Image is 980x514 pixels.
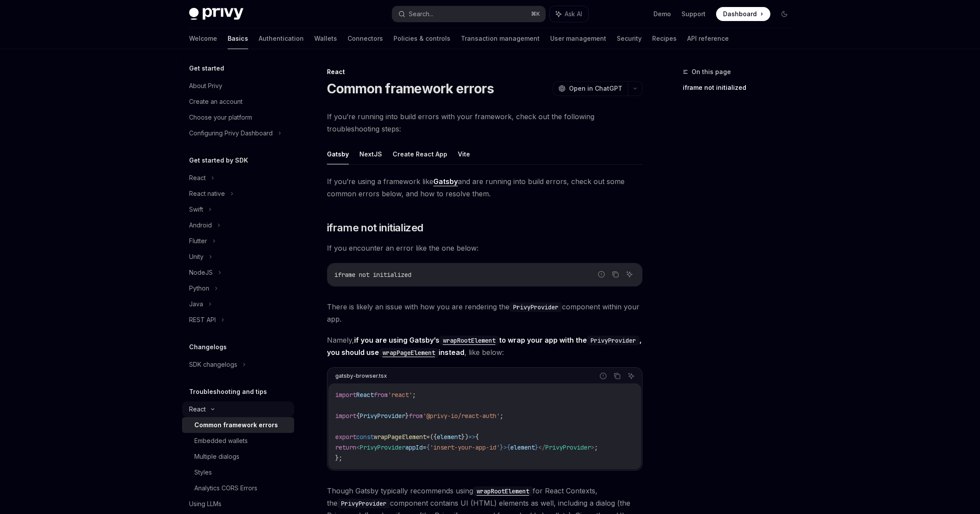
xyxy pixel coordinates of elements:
[335,454,342,462] span: };
[335,391,356,399] span: import
[681,10,706,18] a: Support
[653,10,671,18] a: Demo
[189,173,206,183] div: React
[360,443,405,451] span: PrivyProvider
[433,177,458,186] a: Gatsby
[189,404,206,415] div: React
[439,336,499,345] code: wrapRootElement
[509,302,562,312] code: PrivyProvider
[182,449,294,464] a: Multiple dialogs
[335,370,387,382] div: gatsby-browser.tsx
[189,204,203,215] div: Swift
[189,128,273,138] div: Configuring Privy Dashboard
[468,433,475,441] span: =>
[327,144,349,164] button: Gatsby
[189,283,209,294] div: Python
[423,443,426,451] span: =
[189,386,267,397] h5: Troubleshooting and tips
[473,486,533,495] a: wrapRootElement
[327,221,424,235] span: iframe not initialized
[348,28,383,49] a: Connectors
[687,28,729,49] a: API reference
[189,8,243,20] img: dark logo
[356,443,360,451] span: <
[189,267,213,278] div: NodeJS
[327,301,643,325] span: There is likely an issue with how you are rendering the component within your app.
[510,443,535,451] span: element
[374,391,388,399] span: from
[356,412,360,420] span: {
[500,443,503,451] span: }
[565,10,582,18] span: Ask AI
[337,499,390,508] code: PrivyProvider
[374,433,426,441] span: wrapPageElement
[335,443,356,451] span: return
[426,433,430,441] span: =
[194,467,212,478] div: Styles
[189,188,225,199] div: React native
[594,443,598,451] span: ;
[194,420,278,430] div: Common framework errors
[624,269,635,280] button: Ask AI
[550,6,588,22] button: Ask AI
[545,443,591,451] span: PrivyProvider
[503,443,507,451] span: >
[423,412,500,420] span: '@privy-io/react-auth'
[189,236,207,246] div: Flutter
[189,342,227,352] h5: Changelogs
[182,94,294,110] a: Create an account
[723,10,757,18] span: Dashboard
[327,81,494,96] h1: Common framework errors
[379,348,439,357] a: wrapPageElement
[550,28,606,49] a: User management
[652,28,677,49] a: Recipes
[189,315,216,325] div: REST API
[569,84,622,93] span: Open in ChatGPT
[327,242,643,254] span: If you encounter an error like the one below:
[437,433,461,441] span: element
[314,28,337,49] a: Wallets
[356,433,374,441] span: const
[189,155,248,166] h5: Get started by SDK
[194,451,239,462] div: Multiple dialogs
[189,63,224,74] h5: Get started
[182,496,294,512] a: Using LLMs
[461,28,540,49] a: Transaction management
[360,412,405,420] span: PrivyProvider
[412,391,416,399] span: ;
[439,336,499,344] a: wrapRootElement
[259,28,304,49] a: Authentication
[538,443,545,451] span: </
[553,81,628,96] button: Open in ChatGPT
[327,336,642,357] strong: if you are using Gatsby’s to wrap your app with the , you should use instead
[327,334,643,358] span: Namely, , like below:
[393,144,447,164] button: Create React App
[189,96,242,107] div: Create an account
[475,433,479,441] span: {
[182,78,294,94] a: About Privy
[189,252,204,262] div: Unity
[189,359,237,370] div: SDK changelogs
[597,370,609,382] button: Report incorrect code
[359,144,382,164] button: NextJS
[356,391,374,399] span: React
[189,499,221,509] div: Using LLMs
[531,11,540,18] span: ⌘ K
[692,67,731,77] span: On this page
[189,28,217,49] a: Welcome
[393,28,450,49] a: Policies & controls
[409,412,423,420] span: from
[458,144,470,164] button: Vite
[392,6,545,22] button: Search...⌘K
[335,412,356,420] span: import
[535,443,538,451] span: }
[327,175,643,200] span: If you’re using a framework like and are running into build errors, check out some common errors ...
[716,7,770,21] a: Dashboard
[500,412,503,420] span: ;
[430,443,500,451] span: 'insert-your-app-id'
[388,391,412,399] span: 'react'
[228,28,248,49] a: Basics
[189,81,222,91] div: About Privy
[625,370,637,382] button: Ask AI
[409,9,433,19] div: Search...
